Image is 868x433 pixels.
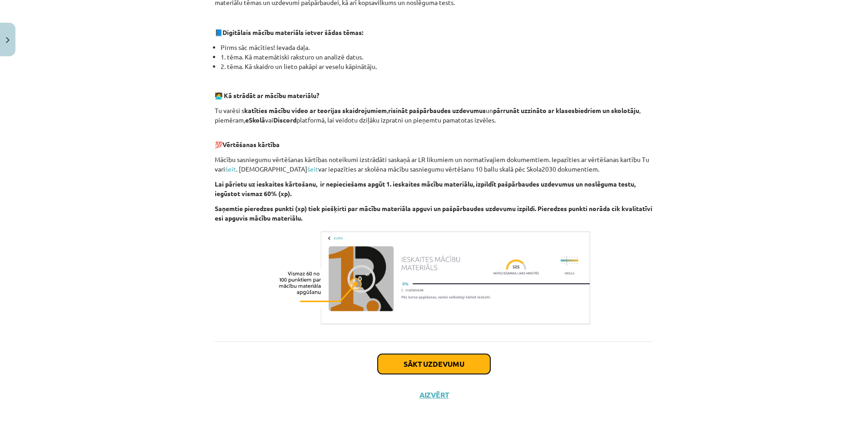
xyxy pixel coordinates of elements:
p: 📘 [215,28,653,37]
strong: Digitālais mācību materiāls ietver šādas tēmas: [222,28,363,36]
a: šeit [307,165,318,173]
strong: katīties mācību video ar teorijas skaidrojumiem [244,106,387,114]
p: Mācību sasniegumu vērtēšanas kārtības noteikumi izstrādāti saskaņā ar LR likumiem un normatīvajie... [215,155,653,174]
b: Saņemtie pieredzes punkti (xp) tiek piešķirti par mācību materiāla apguvi un pašpārbaudes uzdevum... [215,204,652,222]
p: 💯 [215,130,653,149]
a: šeit [225,165,236,173]
li: 1. tēma. Kā matemātiski raksturo un analizē datus. [221,52,653,62]
strong: Discord [273,116,296,124]
b: Lai pārietu uz ieskaites kārtošanu, ir nepieciešams apgūt 1. ieskaites mācību materiālu, izpildīt... [215,180,636,197]
img: icon-close-lesson-0947bae3869378f0d4975bcd49f059093ad1ed9edebbc8119c70593378902aed.svg [6,37,10,43]
b: Vērtēšanas kārtība [222,140,280,148]
strong: 🧑‍💻 Kā strādāt ar mācību materiālu? [215,91,319,99]
button: Sākt uzdevumu [378,354,490,374]
li: 2. tēma. Kā skaidro un lieto pakāpi ar veselu kāpinātāju. [221,62,653,71]
strong: eSkolā [245,116,265,124]
strong: pārrunāt uzzināto ar klasesbiedriem un skolotāju [493,106,639,114]
p: Tu varēsi s , un , piemēram, vai platformā, lai veidotu dziļāku izpratni un pieņemtu pamatotas iz... [215,106,653,125]
li: Pirms sāc mācīties! Ievada daļa. [221,43,653,52]
button: Aizvērt [417,390,451,399]
strong: risināt pašpārbaudes uzdevumus [388,106,486,114]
